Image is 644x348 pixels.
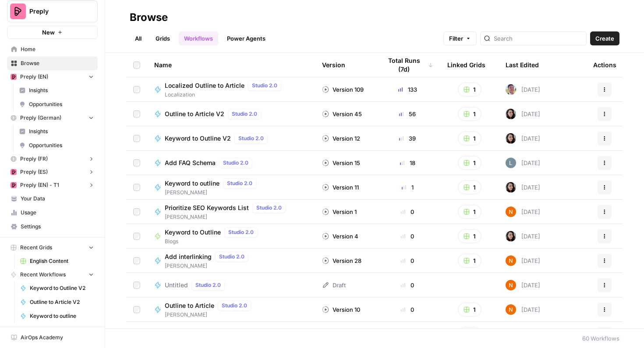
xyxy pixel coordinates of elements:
[322,232,358,241] div: Version 4
[228,228,254,236] span: Studio 2.0
[219,253,244,261] span: Studio 2.0
[165,228,221,237] span: Keyword to Outline
[154,203,308,221] a: Prioritize SEO Keywords ListStudio 2.0[PERSON_NAME]
[322,183,359,192] div: Version 11
[30,312,94,320] span: Keyword to outline
[458,205,481,219] button: 1
[252,82,277,90] span: Studio 2.0
[7,268,98,281] button: Recent Workflows
[506,158,540,168] div: [DATE]
[593,53,616,77] div: Actions
[21,223,94,231] span: Settings
[154,80,308,99] a: Localized Outline to ArticleStudio 2.0Localization
[165,281,188,289] span: Untitled
[16,295,98,309] a: Outline to Article V2
[29,100,94,108] span: Opportunities
[382,85,433,94] div: 133
[590,31,619,45] button: Create
[15,138,98,152] a: Opportunities
[21,45,94,53] span: Home
[506,84,540,95] div: [DATE]
[238,134,264,142] span: Studio 2.0
[165,311,255,319] span: [PERSON_NAME]
[382,232,433,241] div: 0
[29,127,94,135] span: Insights
[7,0,98,22] button: Workspace: Preply
[154,53,308,77] div: Name
[29,141,94,149] span: Opportunities
[16,281,98,295] a: Keyword to Outline V2
[7,179,98,192] button: Preply (EN) - T1
[154,178,308,196] a: Keyword to outlineStudio 2.0[PERSON_NAME]
[506,109,540,119] div: [DATE]
[154,109,308,119] a: Outline to Article V2Studio 2.0
[20,168,48,176] span: Preply (ES)
[20,181,59,189] span: Preply (EN) - T1
[582,334,619,343] div: 60 Workflows
[21,334,94,341] span: AirOps Academy
[458,107,481,121] button: 1
[595,34,614,43] span: Create
[506,109,516,119] img: 0od0somutai3rosqwdkhgswflu93
[322,305,360,314] div: Version 10
[506,255,540,266] div: [DATE]
[7,70,98,83] button: Preply (EN)
[7,111,98,124] button: Preply (German)
[322,158,360,167] div: Version 15
[494,34,583,43] input: Search
[15,97,98,111] a: Opportunities
[382,53,433,77] div: Total Runs (7d)
[506,158,516,168] img: lv9aeu8m5xbjlu53qhb6bdsmtbjy
[222,302,247,310] span: Studio 2.0
[458,327,481,341] button: 1
[165,134,231,143] span: Keyword to Outline V2
[322,207,357,216] div: Version 1
[506,207,540,217] div: [DATE]
[458,83,481,96] button: 1
[20,114,61,122] span: Preply (German)
[16,309,98,323] a: Keyword to outline
[322,53,345,77] div: Version
[165,252,212,261] span: Add interlinking
[154,133,308,144] a: Keyword to Outline V2Studio 2.0
[506,304,516,315] img: c37vr20y5fudypip844bb0rvyfb7
[15,124,98,138] a: Insights
[154,280,308,290] a: UntitledStudio 2.0
[165,203,249,212] span: Prioritize SEO Keywords List
[7,241,98,254] button: Recent Grids
[458,180,481,194] button: 1
[506,133,516,144] img: 0od0somutai3rosqwdkhgswflu93
[506,53,539,77] div: Last Edited
[7,56,98,70] a: Browse
[150,31,175,45] a: Grids
[165,301,214,310] span: Outline to Article
[382,183,433,192] div: 1
[165,262,252,270] span: [PERSON_NAME]
[447,53,485,77] div: Linked Grids
[165,238,261,245] span: Blogs
[11,169,17,175] img: mhz6d65ffplwgtj76gcfkrq5icux
[20,155,48,163] span: Preply (FR)
[382,281,433,289] div: 0
[165,189,260,196] span: [PERSON_NAME]
[20,73,48,81] span: Preply (EN)
[7,165,98,179] button: Preply (ES)
[506,84,516,95] img: 99f2gcj60tl1tjps57nny4cf0tt1
[16,254,98,268] a: English Content
[165,91,285,99] span: Localization
[154,252,308,270] a: Add interlinkingStudio 2.0[PERSON_NAME]
[256,204,282,212] span: Studio 2.0
[165,81,244,90] span: Localized Outline to Article
[130,10,168,24] div: Browse
[506,280,540,290] div: [DATE]
[506,231,540,241] div: [DATE]
[29,7,82,16] span: Preply
[506,280,516,290] img: c37vr20y5fudypip844bb0rvyfb7
[458,254,481,268] button: 1
[449,34,463,43] span: Filter
[15,83,98,97] a: Insights
[130,31,147,45] a: All
[458,156,481,170] button: 1
[7,220,98,234] a: Settings
[7,192,98,206] a: Your Data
